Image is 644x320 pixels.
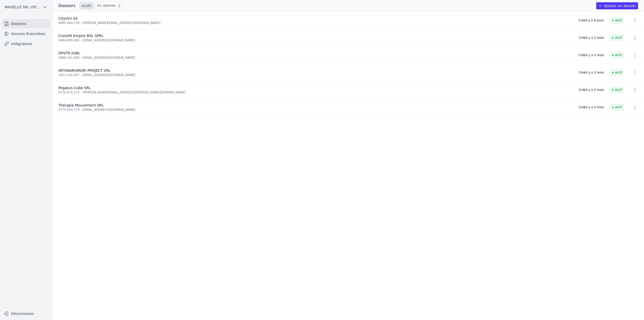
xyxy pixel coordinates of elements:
[579,53,604,57] div: Créé il y a 3 mois
[58,108,573,112] div: 0775.914.579 - [EMAIL_ADDRESS][DOMAIN_NAME]
[58,90,573,94] div: 0730.975.172 - [PERSON_NAME][EMAIL_ADDRESS][PERSON_NAME][DOMAIN_NAME]
[2,19,50,28] a: Dossiers
[610,87,624,93] span: Actif
[2,310,50,318] button: Déconnexion
[58,38,573,42] div: 0644.809.280 - [EMAIL_ADDRESS][DOMAIN_NAME]
[58,51,80,55] span: DPSTR ASBL
[58,21,573,25] div: 0685.404.176 - [PERSON_NAME][EMAIL_ADDRESS][DOMAIN_NAME]
[610,69,624,76] span: Actif
[579,88,604,92] div: Créé il y a 3 mois
[58,56,573,60] div: 0680.541.805 - [EMAIL_ADDRESS][DOMAIN_NAME]
[58,68,110,73] span: INTONARUMORI PROJECT SRL
[579,18,604,22] div: Créé il y a 9 jours
[2,39,50,48] a: Intégrations
[610,104,624,110] span: Actif
[95,2,124,9] a: En attente 1
[579,105,604,109] div: Créé il y a 3 mois
[2,3,50,11] button: MAGELLO SRL (OFFICIEL)
[58,3,75,9] h3: Dossiers
[596,2,638,9] button: Ajouter un dossier
[610,35,624,41] span: Actif
[5,5,41,10] span: MAGELLO SRL (OFFICIEL)
[2,29,50,38] a: Sources financières
[58,73,573,77] div: 1011.135.027 - [EMAIL_ADDRESS][DOMAIN_NAME]
[610,17,624,23] span: Actif
[610,52,624,58] span: Actif
[58,34,103,38] span: CrossFit Empire BXL SPRL
[579,36,604,40] div: Créé il y a 3 mois
[579,70,604,75] div: Créé il y a 3 mois
[117,3,122,8] span: 1
[58,103,104,107] span: Thérapie Mouvement SRL
[58,16,78,20] span: CityVini SA
[79,2,93,9] a: Actifs
[58,86,91,90] span: Pegasus Cube SRL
